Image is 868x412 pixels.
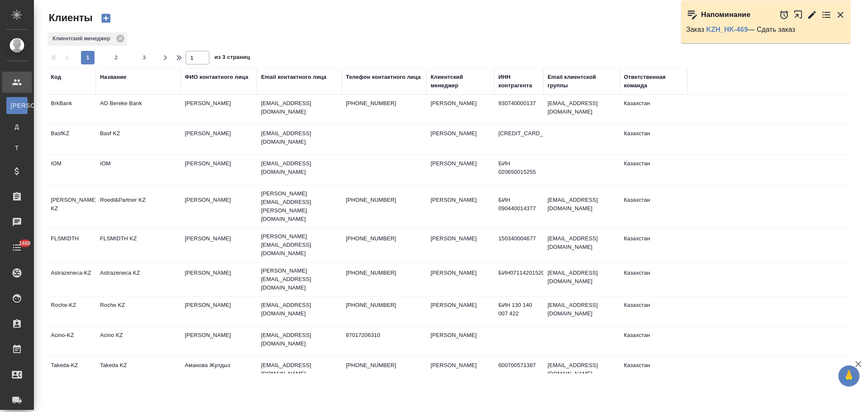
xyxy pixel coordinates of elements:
[426,327,494,356] td: [PERSON_NAME]
[96,357,181,387] td: Takeda KZ
[47,155,96,185] td: IOM
[620,155,687,185] td: Казахстан
[543,230,620,260] td: [EMAIL_ADDRESS][DOMAIN_NAME]
[6,118,28,135] a: Д
[261,99,337,116] p: [EMAIL_ADDRESS][DOMAIN_NAME]
[181,264,257,294] td: [PERSON_NAME]
[14,239,36,248] span: 1480
[181,95,257,125] td: [PERSON_NAME]
[11,122,23,131] span: Д
[96,192,181,221] td: Roedl&Partner KZ
[426,357,494,387] td: [PERSON_NAME]
[96,95,181,125] td: AO Bereke Bank
[47,125,96,155] td: BasfKZ
[494,192,543,221] td: БИН 090440014377
[96,11,116,25] button: Создать
[138,53,151,62] span: 3
[426,155,494,185] td: [PERSON_NAME]
[426,230,494,260] td: [PERSON_NAME]
[543,297,620,326] td: [EMAIL_ADDRESS][DOMAIN_NAME]
[96,297,181,326] td: Roche KZ
[47,297,96,326] td: Roche-KZ
[261,331,337,348] p: [EMAIL_ADDRESS][DOMAIN_NAME]
[261,189,337,223] p: [PERSON_NAME][EMAIL_ADDRESS][PERSON_NAME][DOMAIN_NAME]
[51,73,61,81] div: Код
[185,73,248,81] div: ФИО контактного лица
[53,34,113,43] p: Клиентский менеджер
[47,192,96,221] td: [PERSON_NAME]-KZ
[620,95,687,125] td: Казахстан
[47,327,96,356] td: Acino-KZ
[346,234,422,243] p: [PHONE_NUMBER]
[620,125,687,155] td: Казахстан
[494,297,543,326] td: БИН 130 140 007 422
[346,301,422,309] p: [PHONE_NUMBER]
[346,73,421,81] div: Телефон контактного лица
[261,159,337,176] p: [EMAIL_ADDRESS][DOMAIN_NAME]
[96,230,181,260] td: FLSMIDTH KZ
[807,10,817,20] button: Редактировать
[494,125,543,155] td: [CREDIT_CARD_NUMBER]
[426,264,494,294] td: [PERSON_NAME]
[494,357,543,387] td: 600700571387
[426,192,494,221] td: [PERSON_NAME]
[138,51,151,64] button: 3
[261,361,337,378] p: [EMAIL_ADDRESS][DOMAIN_NAME]
[686,25,846,34] p: Заказ — Сдать заказ
[11,144,23,152] span: Т
[6,139,28,156] a: Т
[47,32,127,46] div: Клиентский менеджер
[96,264,181,294] td: Astrazeneca KZ
[821,10,832,20] button: Перейти в todo
[426,95,494,125] td: [PERSON_NAME]
[620,357,687,387] td: Казахстан
[261,301,337,318] p: [EMAIL_ADDRESS][DOMAIN_NAME]
[346,99,422,108] p: [PHONE_NUMBER]
[181,125,257,155] td: [PERSON_NAME]
[543,357,620,387] td: [EMAIL_ADDRESS][DOMAIN_NAME]
[494,95,543,125] td: 930740000137
[498,73,539,90] div: ИНН контрагента
[261,267,337,292] p: [PERSON_NAME][EMAIL_ADDRESS][DOMAIN_NAME]
[426,125,494,155] td: [PERSON_NAME]
[842,367,856,385] span: 🙏
[100,73,126,81] div: Название
[261,232,337,258] p: [PERSON_NAME][EMAIL_ADDRESS][DOMAIN_NAME]
[706,26,748,33] a: KZH_HK-469
[47,357,96,387] td: Takeda-KZ
[620,297,687,326] td: Казахстан
[346,196,422,204] p: [PHONE_NUMBER]
[346,331,422,340] p: 87017206310
[346,361,422,370] p: [PHONE_NUMBER]
[494,155,543,185] td: БИН 020650015255
[838,365,860,387] button: 🙏
[214,52,250,64] span: из 3 страниц
[181,357,257,387] td: Аманова Жулдыз
[47,230,96,260] td: FLSMIDTH
[181,230,257,260] td: [PERSON_NAME]
[701,11,751,19] p: Напоминание
[181,297,257,326] td: [PERSON_NAME]
[261,73,326,81] div: Email контактного лица
[47,11,92,25] span: Клиенты
[96,125,181,155] td: Basf KZ
[548,73,615,90] div: Email клиентской группы
[620,230,687,260] td: Казахстан
[181,192,257,221] td: [PERSON_NAME]
[109,53,123,62] span: 2
[543,192,620,221] td: [EMAIL_ADDRESS][DOMAIN_NAME]
[620,192,687,221] td: Казахстан
[47,95,96,125] td: BrkBank
[835,10,846,20] button: Закрыть
[543,95,620,125] td: [EMAIL_ADDRESS][DOMAIN_NAME]
[494,230,543,260] td: 150340004677
[431,73,490,90] div: Клиентский менеджер
[793,6,803,24] button: Открыть в новой вкладке
[624,73,683,90] div: Ответственная команда
[96,327,181,356] td: Acino KZ
[346,269,422,277] p: [PHONE_NUMBER]
[261,129,337,146] p: [EMAIL_ADDRESS][DOMAIN_NAME]
[620,264,687,294] td: Казахстан
[96,155,181,185] td: IOM
[181,327,257,356] td: [PERSON_NAME]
